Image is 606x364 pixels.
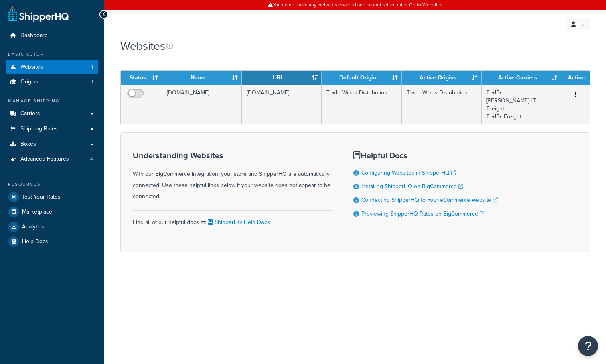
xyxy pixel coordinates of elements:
a: Carriers [6,106,98,121]
li: Origins [6,75,98,89]
td: [DOMAIN_NAME] [162,85,242,124]
span: 4 [90,156,93,163]
span: Boxes [20,141,36,148]
a: Analytics [6,220,98,234]
a: Previewing ShipperHQ Rates on BigCommerce [361,209,484,218]
th: Name: activate to sort column ascending [162,71,242,85]
td: Trade Winds Distribution [322,85,401,124]
a: Configuring Websites in ShipperHQ [361,169,456,177]
th: Action [561,71,590,85]
span: Dashboard [20,32,48,39]
a: Origins 1 [6,75,98,89]
div: Resources [6,181,98,188]
a: Shipping Rules [6,122,98,136]
th: URL: activate to sort column ascending [242,71,322,85]
a: Marketplace [6,205,98,219]
span: Analytics [22,224,44,230]
div: Basic Setup [6,51,98,58]
a: Boxes [6,137,98,152]
span: Test Your Rates [22,194,61,201]
a: ShipperHQ Home [8,6,69,22]
a: Dashboard [6,28,98,43]
h1: Websites [120,38,165,54]
td: [DOMAIN_NAME] [242,85,322,124]
th: Default Origin: activate to sort column ascending [322,71,401,85]
div: Manage Shipping [6,98,98,104]
h3: Helpful Docs [353,151,498,160]
span: Shipping Rules [20,126,58,132]
a: Advanced Features 4 [6,152,98,167]
span: Advanced Features [20,156,69,163]
a: ShipperHQ Help Docs [206,218,270,226]
th: Active Origins: activate to sort column ascending [402,71,482,85]
a: Go to Websites [409,1,443,8]
th: Status: activate to sort column ascending [121,71,162,85]
li: Advanced Features [6,152,98,167]
li: Websites [6,60,98,75]
span: Marketplace [22,209,52,216]
td: Trade Winds Distribution [402,85,482,124]
span: Websites [20,64,43,71]
span: Origins [20,79,39,85]
span: Help Docs [22,238,48,245]
a: Test Your Rates [6,190,98,204]
button: Open Resource Center [578,336,598,356]
th: Active Carriers: activate to sort column ascending [482,71,561,85]
div: Find all of our helpful docs at: [133,210,333,228]
span: 1 [91,79,93,85]
div: With our BigCommerce integration, your store and ShipperHQ are automatically connected. Use these... [133,151,333,202]
span: Carriers [20,110,40,117]
h3: Understanding Websites [133,151,333,160]
a: Websites 1 [6,60,98,75]
td: FedEx [PERSON_NAME] LTL Freight FedEx Freight [482,85,561,124]
a: Help Docs [6,234,98,249]
a: Connecting ShipperHQ to Your eCommerce Website [361,196,498,204]
span: 1 [91,64,93,71]
a: Installing ShipperHQ on BigCommerce [361,182,463,191]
